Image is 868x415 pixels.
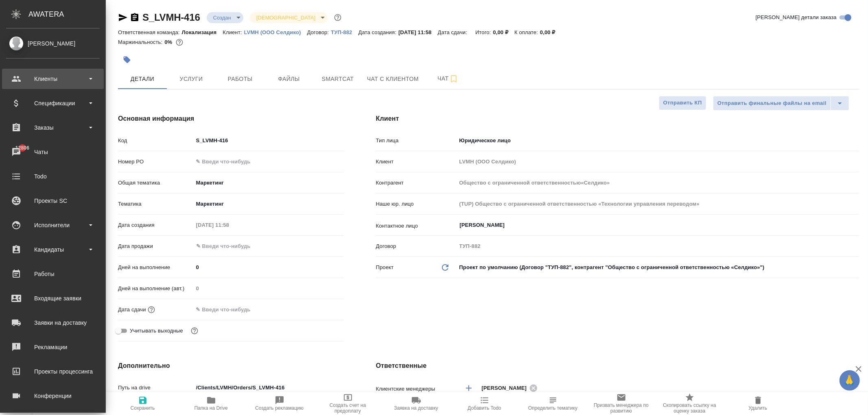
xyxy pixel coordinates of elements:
button: Создать рекламацию [245,392,314,415]
button: Добавить Todo [450,392,519,415]
p: Дней на выполнение [118,263,193,272]
a: Рекламации [2,337,104,357]
div: Входящие заявки [6,292,100,304]
span: [PERSON_NAME] [482,384,532,392]
p: Дата сдачи: [438,29,469,35]
a: Проекты SC [2,191,104,211]
h4: Клиент [376,114,859,124]
span: Файлы [269,74,308,84]
input: Пустое поле [457,240,859,252]
p: Клиент [376,158,457,166]
span: Сохранить [131,405,155,411]
input: ✎ Введи что-нибудь [193,382,343,393]
span: Добавить Todo [468,405,501,411]
button: Скопировать ссылку [130,13,140,22]
input: Пустое поле [457,198,859,210]
a: Работы [2,264,104,284]
p: Путь на drive [118,384,193,392]
p: Дата создания: [359,29,398,35]
a: Входящие заявки [2,288,104,309]
div: Todo [6,170,100,183]
p: Клиент: [223,29,244,35]
button: Папка на Drive [177,392,245,415]
p: Дата сдачи [118,306,146,314]
div: Клиенты [6,73,100,85]
span: 🙏 [843,372,857,389]
div: Маркетинг [193,176,343,190]
p: 0,00 ₽ [540,29,562,35]
p: Общая тематика [118,179,193,187]
p: Дата создания [118,221,193,229]
button: Выбери, если сб и вс нужно считать рабочими днями для выполнения заказа. [189,326,200,336]
span: Создать рекламацию [255,405,304,411]
p: Тип лица [376,137,457,145]
span: Папка на Drive [195,405,228,411]
button: Сохранить [109,392,177,415]
input: ✎ Введи что-нибудь [193,261,343,273]
span: Работы [221,74,260,84]
p: Итого: [475,29,493,35]
a: Проекты процессинга [2,361,104,382]
span: Создать счет на предоплату [319,402,377,414]
button: Доп статусы указывают на важность/срочность заказа [332,12,343,23]
button: Если добавить услуги и заполнить их объемом, то дата рассчитается автоматически [146,304,157,315]
button: Добавить менеджера [459,378,479,398]
div: Создан [207,12,243,23]
p: Контактное лицо [376,222,457,230]
div: Заказы [6,122,100,134]
a: Конференции [2,386,104,406]
div: Юридическое лицо [457,134,859,148]
p: Клиентские менеджеры [376,385,457,393]
span: 12806 [11,144,34,152]
button: Заявка на доставку [382,392,450,415]
span: Отправить финальные файлы на email [717,99,826,108]
p: К оплате: [514,29,540,35]
button: [DEMOGRAPHIC_DATA] [254,14,318,21]
input: ✎ Введи что-нибудь [193,304,265,315]
button: Отправить финальные файлы на email [713,96,831,111]
p: Дата продажи [118,242,193,250]
div: Проект по умолчанию (Договор "ТУП-882", контрагент "Общество с ограниченной ответственностью «Сел... [457,261,859,274]
button: 0.00 RUB; [174,37,185,48]
div: [PERSON_NAME] [6,39,100,48]
button: Определить тематику [519,392,587,415]
div: Проекты процессинга [6,365,100,378]
h4: Дополнительно [118,361,343,371]
input: ✎ Введи что-нибудь [193,135,343,146]
input: ✎ Введи что-нибудь [193,156,343,167]
span: Учитывать выходные [130,327,183,335]
span: Скопировать ссылку на оценку заказа [660,402,719,414]
span: Услуги [172,74,211,84]
span: Призвать менеджера по развитию [592,402,651,414]
span: Smartcat [318,74,357,84]
h4: Основная информация [118,114,343,124]
span: Детали [123,74,162,84]
p: Контрагент [376,179,457,187]
div: Маркетинг [193,197,343,211]
a: Todo [2,166,104,187]
div: Кандидаты [6,243,100,256]
span: Заявка на доставку [394,405,438,411]
p: 0,00 ₽ [493,29,515,35]
a: ТУП-882 [331,28,358,35]
input: Пустое поле [193,282,343,294]
button: Скопировать ссылку для ЯМессенджера [118,13,128,22]
span: Чат [429,74,468,84]
button: Создан [211,14,234,21]
a: S_LVMH-416 [142,12,200,23]
input: Пустое поле [457,156,859,167]
div: AWATERA [28,6,106,22]
div: Исполнители [6,219,100,231]
button: Призвать менеджера по развитию [587,392,656,415]
div: [PERSON_NAME] [482,383,540,393]
p: Маржинальность: [118,39,164,45]
button: Скопировать ссылку на оценку заказа [656,392,724,415]
p: Номер PO [118,158,193,166]
p: Ответственная команда: [118,29,182,35]
button: Отправить КП [659,96,706,110]
button: 🙏 [840,370,860,391]
p: [DATE] 11:58 [398,29,438,35]
p: LVMH (ООО Селдико) [244,29,307,35]
div: Чаты [6,146,100,158]
div: Рекламации [6,341,100,353]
